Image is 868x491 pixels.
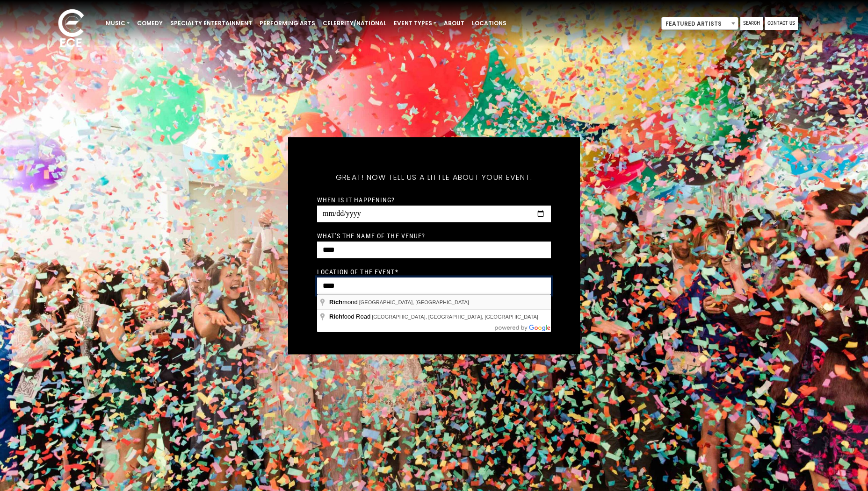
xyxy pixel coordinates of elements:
a: Event Types [390,15,440,31]
span: [GEOGRAPHIC_DATA], [GEOGRAPHIC_DATA], [GEOGRAPHIC_DATA] [372,314,538,320]
a: Celebrity/National [319,15,390,31]
a: Locations [468,15,510,31]
a: Music [102,15,133,31]
label: Location of the event [317,267,398,276]
a: About [440,15,468,31]
a: Specialty Entertainment [166,15,256,31]
span: [GEOGRAPHIC_DATA], [GEOGRAPHIC_DATA] [359,299,469,305]
img: ece_new_logo_whitev2-1.png [48,7,94,52]
h5: Great! Now tell us a little about your event. [317,160,551,194]
a: Performing Arts [256,15,319,31]
a: Search [740,17,763,30]
span: Featured Artists [662,17,738,30]
span: mond [329,299,359,306]
span: Featured Artists [661,17,738,30]
label: When is it happening? [317,195,395,204]
a: Comedy [133,15,166,31]
label: What's the name of the venue? [317,231,425,240]
a: Contact Us [765,17,798,30]
span: Rich [329,313,342,320]
span: Rich [329,299,342,306]
span: food Road [329,313,372,320]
